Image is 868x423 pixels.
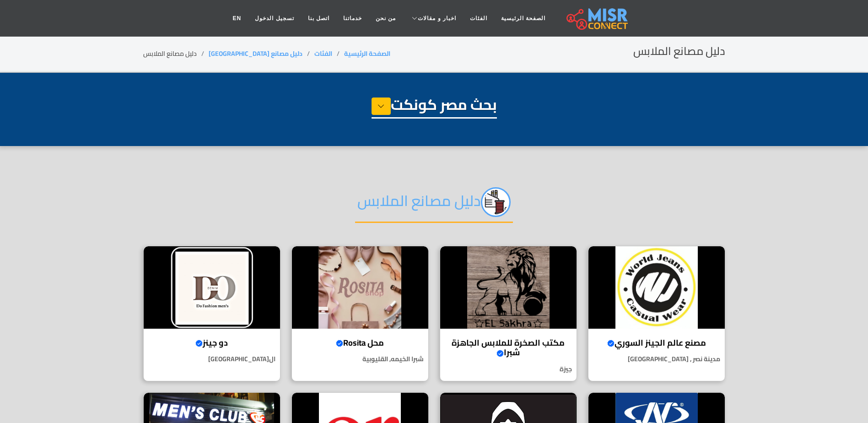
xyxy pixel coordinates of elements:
svg: Verified account [496,350,504,357]
span: اخبار و مقالات [418,14,456,22]
img: jc8qEEzyi89FPzAOrPPq.png [481,187,511,217]
img: دو جينز [144,246,280,329]
a: مكتب الصخرة للملابس الجاهزة شبرا مكتب الصخرة للملابس الجاهزة شبرا جيزة [434,246,582,381]
a: من نحن [369,10,403,27]
h2: دليل مصانع الملابس [355,187,513,223]
p: شبرا الخيمه, القليوبية [292,354,428,364]
a: دو جينز دو جينز ال[GEOGRAPHIC_DATA] [138,246,286,381]
h4: مصنع عالم الجينز السوري [595,338,718,348]
a: اتصل بنا [301,10,336,27]
a: الصفحة الرئيسية [494,10,552,27]
a: خدماتنا [336,10,369,27]
a: محل Rosita محل Rosita شبرا الخيمه, القليوبية [286,246,434,381]
h4: محل Rosita [299,338,421,348]
h4: مكتب الصخرة للملابس الجاهزة شبرا [447,338,570,358]
a: اخبار و مقالات [403,10,463,27]
svg: Verified account [195,340,203,347]
h1: بحث مصر كونكت [372,96,497,119]
a: EN [226,10,248,27]
img: مصنع عالم الجينز السوري [588,246,725,329]
a: دليل مصانع [GEOGRAPHIC_DATA] [209,48,302,60]
p: جيزة [440,364,577,374]
li: دليل مصانع الملابس [143,49,209,59]
svg: Verified account [336,340,343,347]
svg: Verified account [607,340,615,347]
a: الفئات [463,10,494,27]
a: مصنع عالم الجينز السوري مصنع عالم الجينز السوري مدينة نصر , [GEOGRAPHIC_DATA] [582,246,731,381]
a: الصفحة الرئيسية [344,48,390,60]
h4: دو جينز [151,338,273,348]
a: تسجيل الدخول [248,10,301,27]
p: مدينة نصر , [GEOGRAPHIC_DATA] [588,354,725,364]
img: محل Rosita [292,246,428,329]
img: main.misr_connect [566,7,628,30]
p: ال[GEOGRAPHIC_DATA] [144,354,280,364]
h2: دليل مصانع الملابس [633,45,725,58]
a: الفئات [314,48,332,60]
img: مكتب الصخرة للملابس الجاهزة شبرا [440,246,577,329]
